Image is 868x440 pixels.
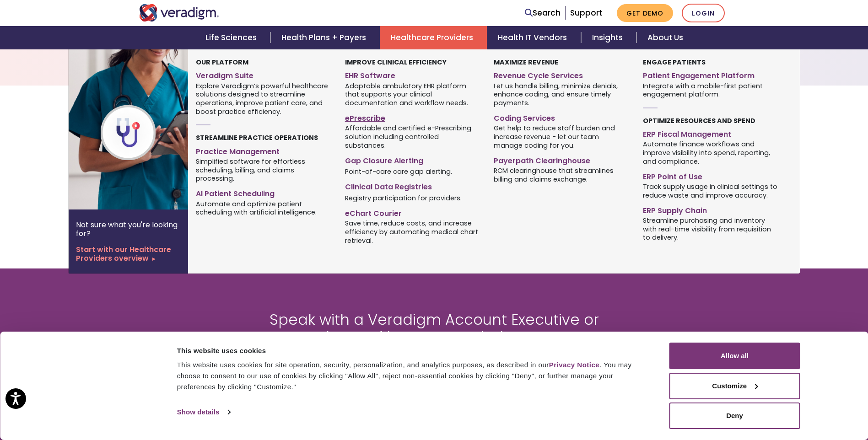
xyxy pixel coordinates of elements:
img: Veradigm logo [139,4,219,21]
button: Allow all [669,343,800,369]
button: Customize [669,373,800,399]
p: Not sure what you're looking for? [76,220,181,238]
a: Patient Engagement Platform [643,68,778,81]
a: Revenue Cycle Services [494,68,629,81]
span: Integrate with a mobile-first patient engagement platform. [643,81,778,99]
a: ERP Fiscal Management [643,126,778,140]
a: Login [682,4,725,22]
a: ERP Supply Chain [643,203,778,216]
a: eChart Courier [345,205,480,219]
a: Privacy Notice [549,361,599,369]
a: Start with our Healthcare Providers overview [76,245,181,263]
span: Simplified software for effortless scheduling, billing, and claims processing. [196,156,331,183]
strong: Our Platform [196,58,248,67]
span: Adaptable ambulatory EHR platform that supports your clinical documentation and workflow needs. [345,81,480,107]
a: Healthcare Providers [380,26,487,49]
strong: Engage Patients [643,58,706,67]
a: Clinical Data Registries [345,179,480,192]
a: Veradigm Suite [196,68,331,81]
a: Show details [177,405,230,419]
a: Support [570,7,602,18]
a: Health Plans + Payers [270,26,380,49]
span: Get help to reduce staff burden and increase revenue - let our team manage coding for you. [494,123,629,150]
a: Insights [581,26,636,49]
a: AI Patient Scheduling [196,186,331,199]
a: Gap Closure Alerting [345,153,480,166]
a: Search [525,7,561,19]
a: ERP Point of Use [643,169,778,182]
img: Healthcare Provider [69,49,216,209]
a: Practice Management [196,144,331,157]
strong: Streamline Practice Operations [196,133,318,142]
button: Deny [669,402,800,429]
a: ePrescribe [345,110,480,123]
a: EHR Software [345,68,480,81]
a: Coding Services [494,110,629,123]
a: Health IT Vendors [487,26,581,49]
div: This website uses cookies [177,345,649,356]
span: Automate and optimize patient scheduling with artificial intelligence. [196,199,331,217]
a: Get Demo [617,4,673,22]
span: Save time, reduce costs, and increase efficiency by automating medical chart retrieval. [345,219,480,245]
span: RCM clearinghouse that streamlines billing and claims exchange. [494,166,629,183]
span: Explore Veradigm’s powerful healthcare solutions designed to streamline operations, improve patie... [196,81,331,116]
a: Life Sciences [194,26,270,49]
span: Let us handle billing, minimize denials, enhance coding, and ensure timely payments. [494,81,629,107]
a: Payerpath Clearinghouse [494,153,629,166]
span: Affordable and certified e-Prescribing solution including controlled substances. [345,123,480,150]
span: Point-of-care care gap alerting. [345,167,452,176]
span: Automate finance workflows and improve visibility into spend, reporting, and compliance. [643,140,778,166]
strong: Improve Clinical Efficiency [345,58,447,67]
strong: Optimize Resources and Spend [643,116,755,125]
span: Streamline purchasing and inventory with real-time visibility from requisition to delivery. [643,215,778,242]
a: About Us [636,26,694,49]
strong: Maximize Revenue [494,58,558,67]
iframe: Drift Chat Widget [686,127,857,429]
span: Track supply usage in clinical settings to reduce waste and improve accuracy. [643,182,778,199]
h2: Speak with a Veradigm Account Executive or request a demo of how we can help you meet your goals. [240,311,629,364]
div: This website uses cookies for site operation, security, personalization, and analytics purposes, ... [177,360,649,392]
span: Registry participation for providers. [345,193,462,202]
